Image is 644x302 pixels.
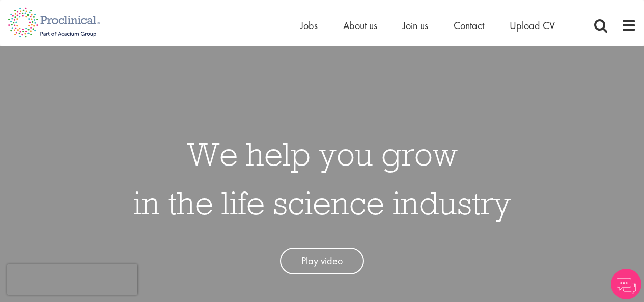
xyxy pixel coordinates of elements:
a: Contact [454,19,484,32]
a: About us [343,19,377,32]
a: Join us [403,19,428,32]
a: Jobs [300,19,318,32]
a: Upload CV [510,19,555,32]
h1: We help you grow in the life science industry [133,129,511,227]
img: Chatbot [611,269,641,299]
a: Play video [280,248,364,274]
